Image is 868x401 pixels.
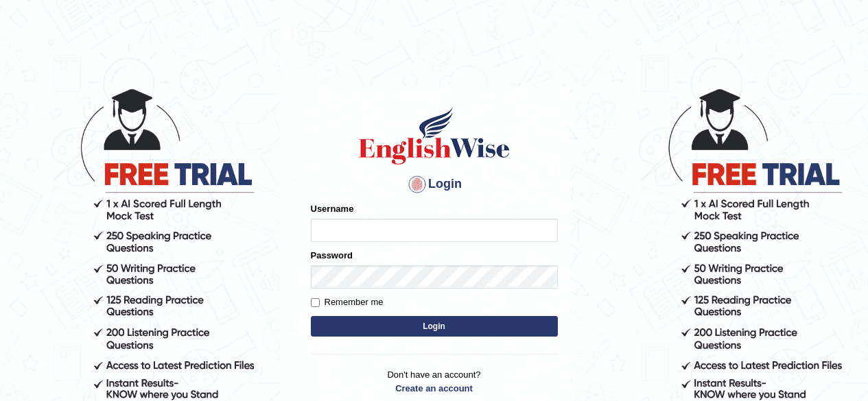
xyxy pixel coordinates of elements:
[311,249,353,262] label: Password
[311,173,558,195] h4: Login
[311,382,558,395] a: Create an account
[356,105,513,167] img: Logo of English Wise sign in for intelligent practice with AI
[311,298,320,307] input: Remember me
[311,202,354,215] label: Username
[311,295,384,309] label: Remember me
[311,316,558,337] button: Login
